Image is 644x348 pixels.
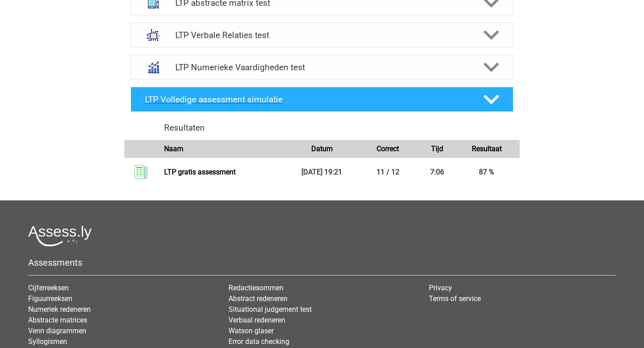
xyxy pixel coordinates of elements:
img: Assessly logo [28,225,92,246]
h5: Assessments [28,257,616,268]
div: Tijd [421,144,454,154]
a: Terms of service [429,294,481,303]
h4: LTP Volledige assessment simulatie [145,94,469,105]
div: Correct [355,144,421,154]
a: Figuurreeksen [28,294,72,303]
a: Abstract redeneren [229,294,288,303]
a: Abstracte matrices [28,316,87,324]
a: Error data checking [229,337,289,346]
a: Verbaal redeneren [229,316,285,324]
img: numeriek redeneren [142,55,165,79]
a: numeriek redeneren LTP Numerieke Vaardigheden test [127,55,517,80]
h4: Resultaten [164,123,513,133]
a: analogieen LTP Verbale Relaties test [127,22,517,47]
div: Naam [157,144,289,154]
a: Numeriek redeneren [28,305,91,314]
h4: LTP Verbale Relaties test [175,30,468,40]
a: Watson glaser [229,327,274,335]
div: Datum [289,144,355,154]
a: Venn diagrammen [28,327,86,335]
a: LTP gratis assessment [164,168,236,176]
div: Resultaat [454,144,520,154]
a: Syllogismen [28,337,67,346]
h4: LTP Numerieke Vaardigheden test [175,62,468,72]
img: analogieen [142,23,165,47]
a: Privacy [429,284,452,292]
a: LTP Volledige assessment simulatie [127,87,517,112]
a: Redactiesommen [229,284,284,292]
a: Cijferreeksen [28,284,69,292]
a: Situational judgement test [229,305,312,314]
